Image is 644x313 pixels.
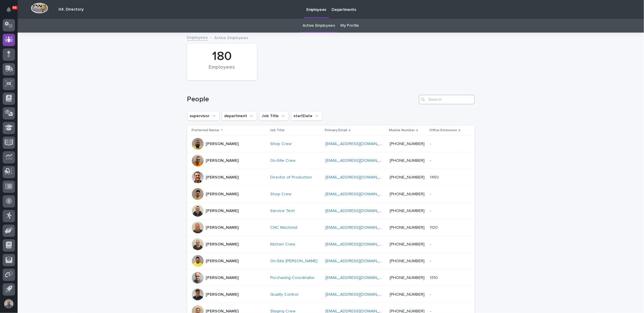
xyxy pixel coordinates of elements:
tr: [PERSON_NAME]Quality Control [EMAIL_ADDRESS][DOMAIN_NAME] [PHONE_NUMBER]-- [187,286,475,303]
a: [PHONE_NUMBER] [390,209,425,213]
p: 66 [13,6,17,10]
a: [EMAIL_ADDRESS][DOMAIN_NAME] [325,242,392,246]
p: - [430,241,432,247]
p: Office Extension [429,127,457,134]
a: [EMAIL_ADDRESS][DOMAIN_NAME] [325,142,392,146]
a: [EMAIL_ADDRESS][DOMAIN_NAME] [325,276,392,280]
p: Preferred Name [192,127,219,134]
tr: [PERSON_NAME]Service Tech [EMAIL_ADDRESS][DOMAIN_NAME] [PHONE_NUMBER]-- [187,203,475,219]
p: [PERSON_NAME] [206,142,239,147]
p: Job Title [270,127,285,134]
a: On-Site Crew [270,158,295,163]
p: Active Employees [214,34,249,41]
a: [PHONE_NUMBER] [390,142,425,146]
p: 1310 [430,274,439,280]
button: Notifications [3,4,15,16]
p: 1450 [430,174,440,180]
a: [PHONE_NUMBER] [390,226,425,230]
p: - [430,291,432,297]
tr: [PERSON_NAME]Director of Production [EMAIL_ADDRESS][DOMAIN_NAME] [PHONE_NUMBER]14501450 [187,169,475,186]
div: Notifications66 [7,7,15,16]
p: [PERSON_NAME] [206,208,239,213]
a: CNC Machinist [270,225,298,230]
a: Active Employees [302,19,335,33]
p: [PERSON_NAME] [206,292,239,297]
input: Search [419,95,475,104]
p: - [430,258,432,264]
a: [PHONE_NUMBER] [390,276,425,280]
a: [PHONE_NUMBER] [390,259,425,263]
p: - [430,157,432,163]
tr: [PERSON_NAME]On-Site [PERSON_NAME] [EMAIL_ADDRESS][DOMAIN_NAME] [PHONE_NUMBER]-- [187,253,475,270]
a: [EMAIL_ADDRESS][DOMAIN_NAME] [325,259,392,263]
a: Service Tech [270,208,295,213]
img: Workspace Logo [31,3,48,14]
tr: [PERSON_NAME]Purchasing Coordinator [EMAIL_ADDRESS][DOMAIN_NAME] [PHONE_NUMBER]13101310 [187,270,475,286]
p: [PERSON_NAME] [206,242,239,247]
p: Primary Email [325,127,347,134]
a: [EMAIL_ADDRESS][DOMAIN_NAME] [325,226,392,230]
tr: [PERSON_NAME]Kitchen Crew [EMAIL_ADDRESS][DOMAIN_NAME] [PHONE_NUMBER]-- [187,236,475,253]
a: [EMAIL_ADDRESS][DOMAIN_NAME] [325,192,392,196]
a: My Profile [340,19,359,33]
a: [PHONE_NUMBER] [390,242,425,246]
p: [PERSON_NAME] [206,158,239,163]
div: Employees [197,64,247,77]
a: Shop Crew [270,142,291,147]
p: [PERSON_NAME] [206,175,239,180]
a: [PHONE_NUMBER] [390,292,425,297]
a: [EMAIL_ADDRESS][DOMAIN_NAME] [325,159,392,163]
a: [EMAIL_ADDRESS][DOMAIN_NAME] [325,292,392,297]
button: supervisor [187,111,219,121]
h2: 04. Directory [58,7,84,12]
p: Mobile Number [389,127,415,134]
p: [PERSON_NAME] [206,259,239,264]
a: Director of Production [270,175,312,180]
tr: [PERSON_NAME]CNC Machinist [EMAIL_ADDRESS][DOMAIN_NAME] [PHONE_NUMBER]11201120 [187,219,475,236]
tr: [PERSON_NAME]Shop Crew [EMAIL_ADDRESS][DOMAIN_NAME] [PHONE_NUMBER]-- [187,186,475,203]
a: [PHONE_NUMBER] [390,175,425,179]
a: On-Site [PERSON_NAME] [270,259,317,264]
button: users-avatar [3,298,15,310]
a: Employees [187,34,208,41]
button: startDate [291,111,322,121]
tr: [PERSON_NAME]On-Site Crew [EMAIL_ADDRESS][DOMAIN_NAME] [PHONE_NUMBER]-- [187,152,475,169]
h1: People [187,95,417,104]
div: 180 [197,49,247,64]
button: department [222,111,257,121]
p: - [430,207,432,213]
p: [PERSON_NAME] [206,275,239,280]
a: [PHONE_NUMBER] [390,192,425,196]
p: 1120 [430,224,439,230]
a: Kitchen Crew [270,242,295,247]
a: [PHONE_NUMBER] [390,159,425,163]
tr: [PERSON_NAME]Shop Crew [EMAIL_ADDRESS][DOMAIN_NAME] [PHONE_NUMBER]-- [187,136,475,152]
a: Shop Crew [270,192,291,197]
a: Quality Control [270,292,298,297]
a: [EMAIL_ADDRESS][DOMAIN_NAME] [325,209,392,213]
a: [EMAIL_ADDRESS][DOMAIN_NAME] [325,175,392,179]
p: - [430,191,432,197]
p: - [430,140,432,147]
a: Purchasing Coordinator [270,275,315,280]
p: [PERSON_NAME] [206,225,239,230]
p: [PERSON_NAME] [206,192,239,197]
button: Job Title [259,111,289,121]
